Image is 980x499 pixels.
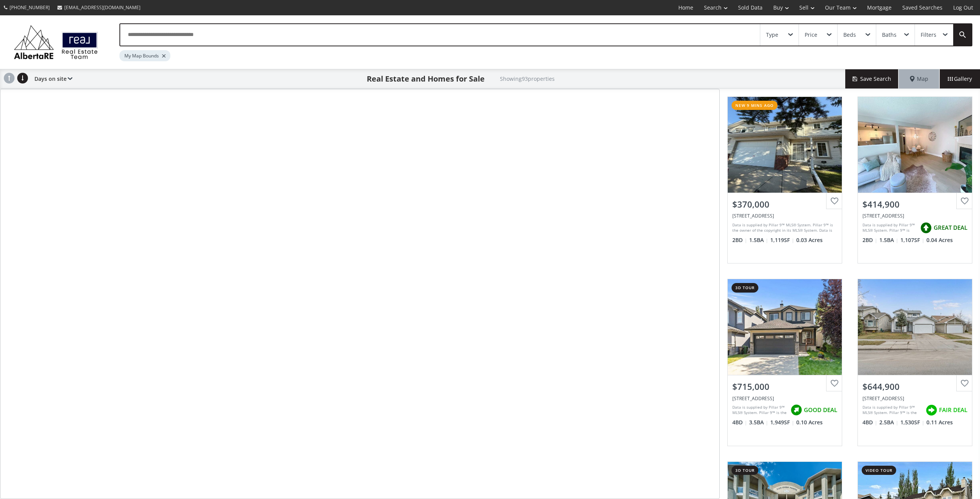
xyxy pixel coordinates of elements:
[805,32,817,38] div: Price
[843,32,856,38] div: Beds
[862,381,967,393] div: $644,900
[796,236,823,244] span: 0.03 Acres
[749,419,768,426] span: 3.5 BA
[789,402,804,418] img: rating icon
[367,74,485,84] h1: Real Estate and Homes for Sale
[862,213,967,219] div: 16 Millrise Green SW, Calgary, AB T2Y 3E8
[948,75,972,83] span: Gallery
[926,236,953,244] span: 0.04 Acres
[770,419,794,426] span: 1,949 SF
[31,69,72,88] div: Days on site
[910,75,928,83] span: Map
[899,69,939,88] div: Map
[926,419,953,426] span: 0.11 Acres
[862,419,877,426] span: 4 BD
[720,271,850,453] a: 3d tour$715,000[STREET_ADDRESS]Data is supplied by Pillar 9™ MLS® System. Pillar 9™ is the owner ...
[720,89,850,271] a: new 9 mins ago$370,000[STREET_ADDRESS]Data is supplied by Pillar 9™ MLS® System. Pillar 9™ is the...
[732,222,835,234] div: Data is supplied by Pillar 9™ MLS® System. Pillar 9™ is the owner of the copyright in its MLS® Sy...
[732,213,837,219] div: 12 Millrise Green SW, Calgary, AB T2Y 3E8
[766,32,778,38] div: Type
[500,76,555,82] h2: Showing 93 properties
[732,404,787,416] div: Data is supplied by Pillar 9™ MLS® System. Pillar 9™ is the owner of the copyright in its MLS® Sy...
[845,69,899,88] button: Save Search
[732,395,837,402] div: 16 Shawbrooke Park SW, Calgary, AB T2Y 4L8
[804,406,837,414] span: GOOD DEAL
[882,32,897,38] div: Baths
[54,0,144,15] a: [EMAIL_ADDRESS][DOMAIN_NAME]
[10,23,102,61] img: Logo
[850,89,980,271] a: $414,900[STREET_ADDRESS]Data is supplied by Pillar 9™ MLS® System. Pillar 9™ is the owner of the ...
[732,198,837,210] div: $370,000
[934,224,967,232] span: GREAT DEAL
[732,381,837,393] div: $715,000
[770,236,794,244] span: 1,119 SF
[918,220,934,236] img: rating icon
[939,69,980,88] div: Gallery
[879,419,898,426] span: 2.5 BA
[119,50,170,61] div: My Map Bounds
[921,32,936,38] div: Filters
[862,395,967,402] div: 395 Millrise Drive SW, Calgary, AB T2Y 2C7
[879,236,898,244] span: 1.5 BA
[862,198,967,210] div: $414,900
[900,236,924,244] span: 1,107 SF
[862,236,877,244] span: 2 BD
[64,4,140,11] span: [EMAIL_ADDRESS][DOMAIN_NAME]
[924,402,939,418] img: rating icon
[850,271,980,453] a: $644,900[STREET_ADDRESS]Data is supplied by Pillar 9™ MLS® System. Pillar 9™ is the owner of the ...
[732,419,747,426] span: 4 BD
[862,404,922,416] div: Data is supplied by Pillar 9™ MLS® System. Pillar 9™ is the owner of the copyright in its MLS® Sy...
[796,419,823,426] span: 0.10 Acres
[749,236,768,244] span: 1.5 BA
[10,4,50,11] span: [PHONE_NUMBER]
[900,419,924,426] span: 1,530 SF
[862,222,916,234] div: Data is supplied by Pillar 9™ MLS® System. Pillar 9™ is the owner of the copyright in its MLS® Sy...
[732,236,747,244] span: 2 BD
[939,406,967,414] span: FAIR DEAL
